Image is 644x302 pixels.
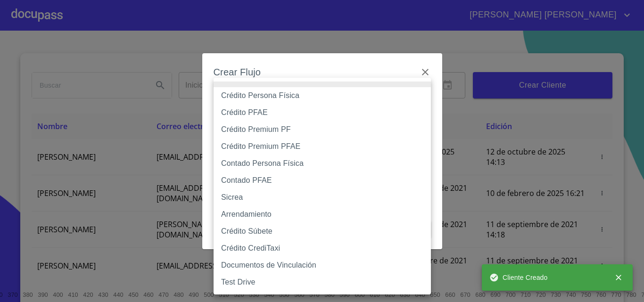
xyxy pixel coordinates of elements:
li: Crédito CrediTaxi [214,240,431,257]
button: close [608,267,629,288]
li: None [214,82,431,87]
li: Crédito Premium PF [214,121,431,138]
li: Contado PFAE [214,172,431,189]
li: Crédito Premium PFAE [214,138,431,155]
li: Arrendamiento [214,206,431,223]
li: Crédito Persona Física [214,87,431,104]
li: Test Drive [214,274,431,291]
li: Crédito PFAE [214,104,431,121]
span: Cliente Creado [489,273,548,282]
li: Crédito Súbete [214,223,431,240]
li: Contado Persona Física [214,155,431,172]
li: Documentos de Vinculación [214,257,431,274]
li: Sicrea [214,189,431,206]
